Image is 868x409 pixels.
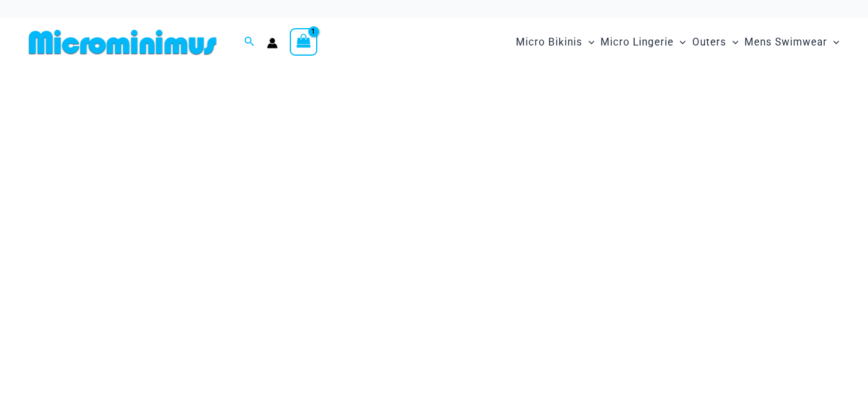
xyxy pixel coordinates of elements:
[290,28,317,56] a: View Shopping Cart, 1 items
[511,22,844,62] nav: Site Navigation
[692,27,726,57] span: Outers
[726,27,738,57] span: Menu Toggle
[516,27,582,57] span: Micro Bikinis
[244,35,255,50] a: Search icon link
[744,27,827,57] span: Mens Swimwear
[597,24,689,60] a: Micro LingerieMenu ToggleMenu Toggle
[827,27,839,57] span: Menu Toggle
[582,27,594,57] span: Menu Toggle
[513,24,597,60] a: Micro BikinisMenu ToggleMenu Toggle
[689,24,741,60] a: OutersMenu ToggleMenu Toggle
[267,38,278,49] a: Account icon link
[24,29,221,56] img: MM SHOP LOGO FLAT
[600,27,674,57] span: Micro Lingerie
[741,24,842,60] a: Mens SwimwearMenu ToggleMenu Toggle
[674,27,686,57] span: Menu Toggle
